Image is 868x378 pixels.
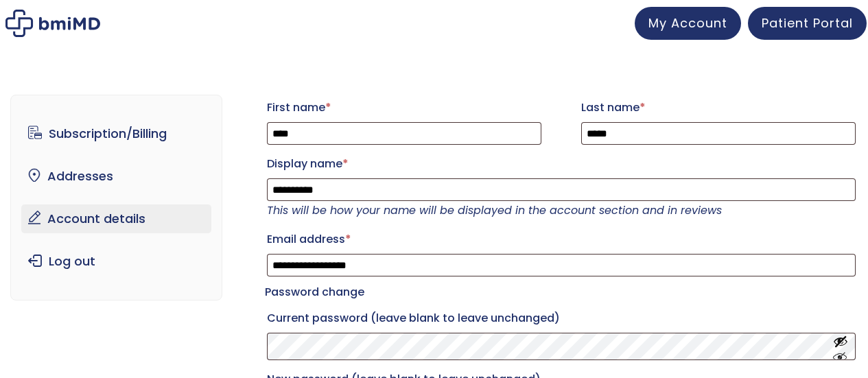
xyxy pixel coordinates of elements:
[21,162,211,191] a: Addresses
[21,119,211,148] a: Subscription/Billing
[265,283,364,302] legend: Password change
[635,7,741,40] a: My Account
[267,153,856,175] label: Display name
[267,202,722,218] em: This will be how your name will be displayed in the account section and in reviews
[833,334,848,359] button: Show password
[21,247,211,276] a: Log out
[267,228,856,250] label: Email address
[581,97,856,119] label: Last name
[21,204,211,233] a: Account details
[10,95,222,300] nav: Account pages
[648,14,727,32] span: My Account
[762,14,853,32] span: Patient Portal
[748,7,867,40] a: Patient Portal
[267,97,541,119] label: First name
[267,307,856,329] label: Current password (leave blank to leave unchanged)
[5,10,100,37] img: My account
